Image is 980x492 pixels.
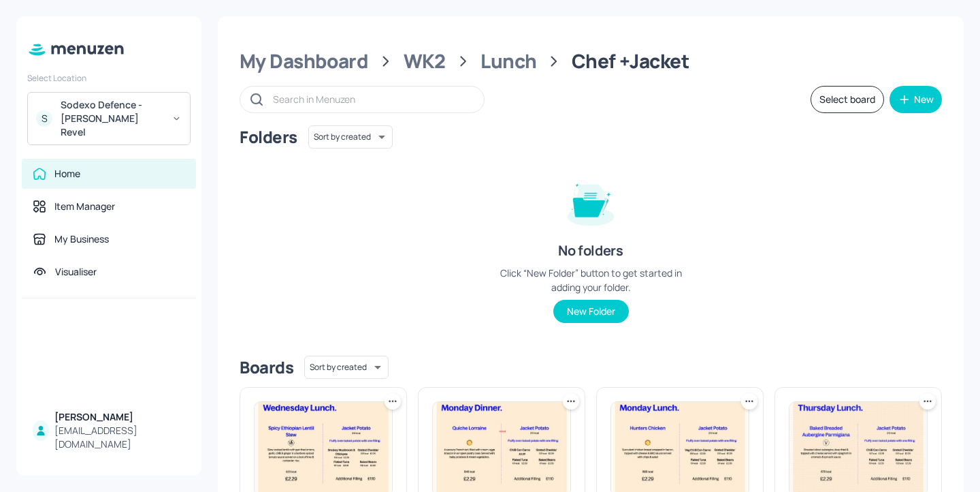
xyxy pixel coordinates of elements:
button: New Folder [553,300,629,323]
div: S [36,110,52,127]
div: My Business [54,232,109,246]
div: No folders [558,241,623,260]
div: Sort by created [308,123,393,151]
div: Click “New Folder” button to get started in adding your folder. [489,266,693,294]
div: My Dashboard [240,49,368,74]
input: Search in Menuzen [273,89,470,109]
div: WK2 [404,49,446,74]
div: Boards [240,356,293,378]
div: New [914,95,934,104]
div: Select Location [27,72,191,84]
div: [PERSON_NAME] [54,410,185,424]
img: folder-empty [557,168,625,236]
div: Sodexo Defence - [PERSON_NAME] Revel [61,98,163,139]
div: Lunch [480,49,536,74]
div: Home [54,167,80,181]
div: Chef +Jacket [572,49,689,74]
div: Folders [240,126,297,148]
div: Sort by created [304,354,389,381]
button: Select board [811,86,884,113]
button: New [889,86,942,113]
div: Visualiser [55,265,97,279]
div: Item Manager [54,200,115,213]
div: [EMAIL_ADDRESS][DOMAIN_NAME] [54,424,185,451]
